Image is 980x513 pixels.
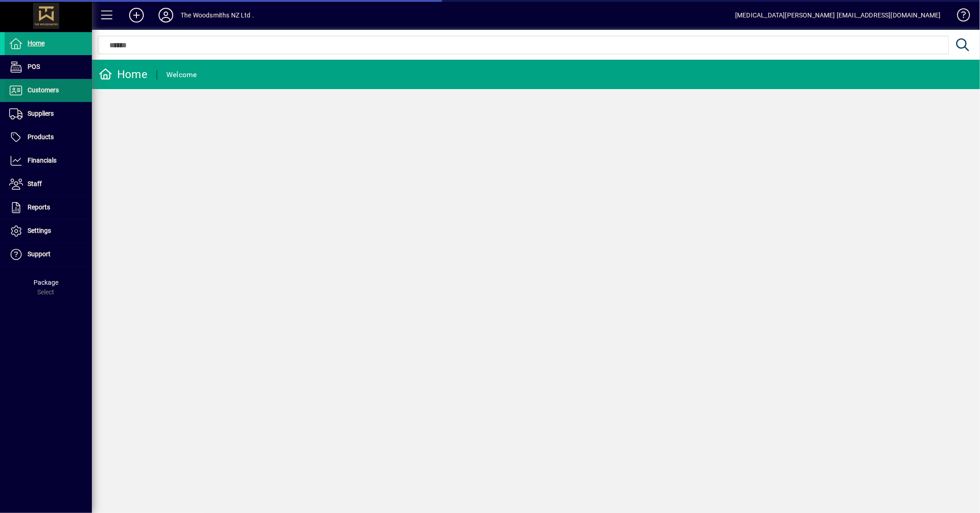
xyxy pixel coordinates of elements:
[5,173,92,196] a: Staff
[181,8,254,23] div: The Woodsmiths NZ Ltd .
[5,243,92,266] a: Support
[5,196,92,219] a: Reports
[5,102,92,125] a: Suppliers
[122,7,151,23] button: Add
[28,180,42,187] span: Staff
[5,126,92,149] a: Products
[166,68,197,82] div: Welcome
[28,203,50,211] span: Reports
[28,86,59,94] span: Customers
[28,133,54,141] span: Products
[28,227,51,234] span: Settings
[5,220,92,242] a: Settings
[5,149,92,172] a: Financials
[28,110,54,117] span: Suppliers
[28,63,40,70] span: POS
[34,279,58,286] span: Package
[5,79,92,102] a: Customers
[28,250,51,258] span: Support
[735,8,941,23] div: [MEDICAL_DATA][PERSON_NAME] [EMAIL_ADDRESS][DOMAIN_NAME]
[99,67,147,82] div: Home
[28,39,45,47] span: Home
[950,2,969,32] a: Knowledge Base
[28,157,57,164] span: Financials
[151,7,181,23] button: Profile
[5,56,92,79] a: POS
